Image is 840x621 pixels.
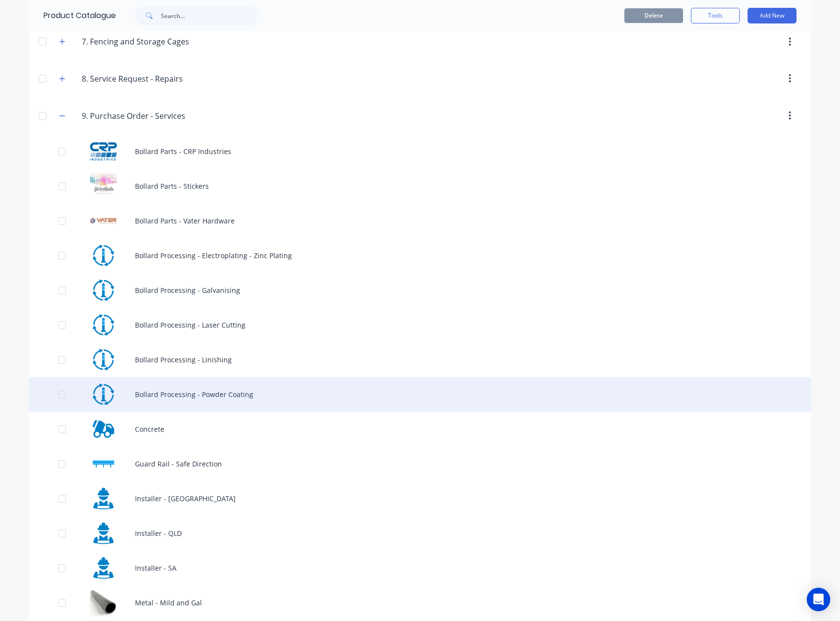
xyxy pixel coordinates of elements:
div: Bollard Parts - Vater HardwareBollard Parts - Vater Hardware [29,203,811,238]
div: Installer - QLDInstaller - QLD [29,516,811,551]
div: Bollard Processing - LinishingBollard Processing - Linishing [29,342,811,377]
input: Search... [161,6,258,25]
input: Enter category name [82,73,198,85]
div: Guard Rail - Safe DirectionGuard Rail - Safe Direction [29,446,811,481]
button: Delete [624,8,683,23]
div: Bollard Processing - Laser CuttingBollard Processing - Laser Cutting [29,308,811,342]
div: Bollard Parts - StickersBollard Parts - Stickers [29,169,811,203]
button: Tools [691,8,740,23]
div: Bollard Processing - GalvanisingBollard Processing - Galvanising [29,273,811,308]
div: Bollard Processing - Electroplating - Zinc PlatingBollard Processing - Electroplating - Zinc Plating [29,238,811,273]
div: Bollard Processing - Powder CoatingBollard Processing - Powder Coating [29,377,811,412]
div: Metal - Mild and GalMetal - Mild and Gal [29,585,811,620]
input: Enter category name [82,110,198,122]
div: ConcreteConcrete [29,412,811,446]
div: Installer - NSWInstaller - [GEOGRAPHIC_DATA] [29,481,811,516]
div: Installer - SAInstaller - SA [29,551,811,585]
div: Bollard Parts - CRP IndustriesBollard Parts - CRP Industries [29,134,811,169]
input: Enter category name [82,36,198,47]
button: Add New [748,8,796,23]
div: Open Intercom Messenger [807,588,830,611]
